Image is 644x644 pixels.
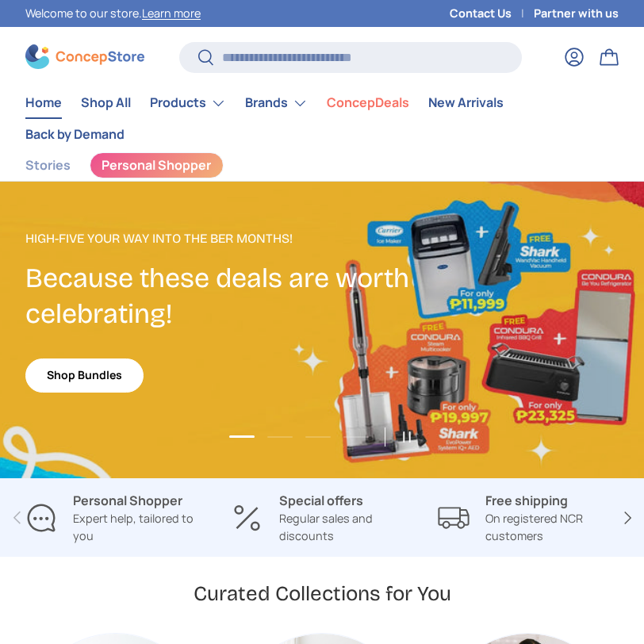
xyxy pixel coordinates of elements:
a: Shop Bundles [25,358,144,393]
p: Welcome to our store. [25,5,201,22]
strong: Special offers [279,492,363,509]
h2: Because these deals are worth celebrating! [25,261,411,332]
a: Special offers Regular sales and discounts [232,491,412,544]
nav: Secondary [25,150,619,181]
a: Personal Shopper Expert help, tailored to you [25,491,206,544]
p: Regular sales and discounts [279,510,412,544]
a: Learn more [142,6,201,21]
a: Stories [25,150,71,181]
h2: Curated Collections for You [194,581,451,608]
strong: Free shipping [485,492,568,509]
a: Brands [245,87,308,119]
nav: Primary [25,87,619,150]
summary: Brands [236,87,317,119]
p: Expert help, tailored to you [73,510,206,544]
img: ConcepStore [25,44,144,69]
a: Contact Us [450,5,534,22]
a: Products [150,87,226,119]
a: Free shipping On registered NCR customers [438,491,619,544]
a: ConcepDeals [327,87,409,118]
a: New Arrivals [428,87,504,118]
span: Personal Shopper [102,159,211,171]
summary: Products [140,87,236,119]
strong: Personal Shopper [73,492,182,509]
a: Back by Demand [25,119,125,150]
a: Shop All [81,87,131,118]
a: Personal Shopper [90,152,224,178]
p: On registered NCR customers [485,510,619,544]
a: Partner with us [534,5,619,22]
p: High-Five Your Way Into the Ber Months! [25,229,411,248]
a: Home [25,87,62,118]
